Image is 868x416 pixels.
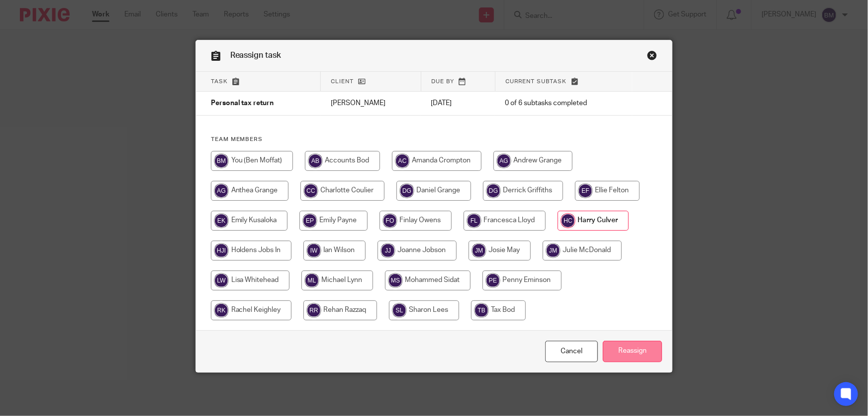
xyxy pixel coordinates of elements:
span: Reassign task [230,51,282,59]
p: [PERSON_NAME] [331,98,411,108]
span: Due by [431,79,454,84]
span: Personal tax return [211,100,274,107]
p: [DATE] [431,98,485,108]
td: 0 of 6 subtasks completed [495,92,632,116]
span: Task [211,79,228,84]
a: Close this dialog window [647,50,657,64]
input: Reassign [603,341,662,362]
span: Client [331,79,354,84]
h4: Team members [211,136,658,143]
span: Current subtask [505,79,567,84]
a: Close this dialog window [545,341,598,362]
